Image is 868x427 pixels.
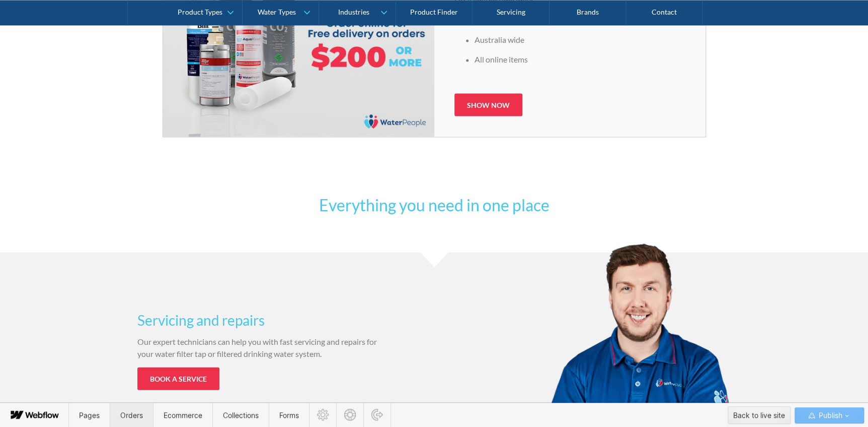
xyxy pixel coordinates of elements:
h3: Servicing and repairs [137,309,380,330]
div: Industries [338,8,369,17]
div: Water Types [258,8,296,17]
span: Orders [120,411,143,419]
div: Back to live site [733,408,785,423]
span: Text us [4,24,31,34]
div: Product Types [178,8,222,17]
span: Ecommerce [164,411,202,419]
button: Publish [795,407,864,423]
span: Collections [223,411,259,419]
button: Back to live site [728,406,791,424]
p: Our expert technicians can help you with fast servicing and repairs for your water filter tap or ... [137,335,380,359]
li: All online items [475,53,685,66]
h2: Everything you need in one place [288,193,580,217]
a: Book a service [137,367,219,390]
span: Publish [816,408,842,423]
a: Show now [454,93,522,116]
li: Australia wide [475,34,685,46]
span: Pages [79,411,100,419]
span: Forms [279,411,299,419]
